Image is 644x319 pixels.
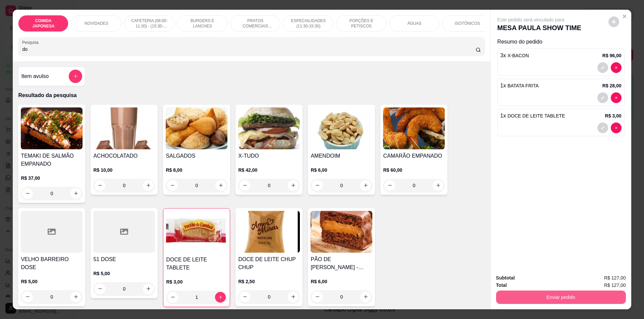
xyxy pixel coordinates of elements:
p: R$ 6,00 [311,167,372,173]
button: increase-product-quantity [143,180,154,191]
button: Close [619,11,630,22]
input: Pesquisa [22,46,475,53]
p: 1 x [500,82,539,90]
img: product-image [311,211,372,253]
p: BURGERS E LANCHES [183,18,222,29]
button: decrease-product-quantity [22,292,33,302]
h4: PÃO DE [PERSON_NAME] - PRINCESS [311,255,372,271]
p: R$ 10,00 [93,167,155,173]
p: ESPECIALIDADES (11:30-15:30) [289,18,328,29]
h4: AMENDOIM [311,152,372,160]
button: decrease-product-quantity [95,284,105,294]
img: product-image [93,107,155,149]
h4: TEMAKI DE SALMÃO EMPANADO [21,152,83,168]
p: R$ 42,00 [238,167,300,173]
h4: DOCE DE LEITE TABLETE [166,256,227,272]
p: R$ 8,00 [166,167,227,173]
button: decrease-product-quantity [611,62,622,73]
button: decrease-product-quantity [167,180,178,191]
p: R$ 6,00 [311,278,372,285]
p: Este pedido será vinculado para [497,16,581,23]
h4: VELHO BARREIRO DOSE [21,255,83,271]
button: decrease-product-quantity [611,123,622,133]
p: R$ 5,00 [93,270,155,277]
button: decrease-product-quantity [608,16,619,27]
button: decrease-product-quantity [95,180,105,191]
button: decrease-product-quantity [312,180,323,191]
h4: CAMARÃO EMPANADO [383,152,445,160]
button: increase-product-quantity [360,292,371,302]
button: increase-product-quantity [288,180,299,191]
p: R$ 60,00 [383,167,445,173]
button: decrease-product-quantity [22,188,33,199]
span: R$ 127,00 [604,274,626,282]
button: increase-product-quantity [215,180,226,191]
p: PORÇÕES E PETISCOS [342,18,381,29]
p: R$ 3,00 [605,112,622,119]
span: R$ 127,00 [604,282,626,289]
strong: Total [496,283,507,288]
p: NOVIDADES [85,21,108,26]
p: R$ 96,00 [602,52,622,59]
button: increase-product-quantity [288,292,299,302]
strong: Subtotal [496,275,515,281]
button: decrease-product-quantity [597,62,608,73]
button: decrease-product-quantity [312,292,323,302]
p: R$ 3,00 [166,278,227,285]
img: product-image [166,107,227,149]
h4: Item avulso [21,72,49,80]
img: product-image [166,211,227,253]
p: CAFETERIA (08:00-11:30) - (15:30-18:00) [130,18,169,29]
button: increase-product-quantity [70,188,81,199]
button: increase-product-quantity [360,180,371,191]
img: product-image [383,107,445,149]
span: X-BACON [507,53,529,58]
button: Enviar pedido [496,291,626,304]
label: Pesquisa [22,39,41,45]
p: R$ 5,00 [21,278,83,285]
span: DOCE DE LEITE TABLETE [507,113,565,118]
img: product-image [311,107,372,149]
h4: DOCE DE LEITE CHUP CHUP [238,255,300,271]
img: product-image [21,107,83,149]
img: product-image [238,211,300,253]
button: decrease-product-quantity [167,292,178,303]
button: decrease-product-quantity [597,123,608,133]
span: BATATA FRITA [507,83,539,88]
p: MESA PAULA SHOW TIME [497,23,581,32]
p: ÁGUAS [407,21,421,26]
img: product-image [238,107,300,149]
button: decrease-product-quantity [611,92,622,103]
button: increase-product-quantity [143,284,154,294]
h4: SALGADOS [166,152,227,160]
button: increase-product-quantity [70,292,81,302]
h4: X-TUDO [238,152,300,160]
p: Resultado da pesquisa [18,91,485,99]
p: 1 x [500,112,565,120]
p: 3 x [500,52,529,60]
button: increase-product-quantity [433,180,443,191]
button: add-separate-item [69,70,82,83]
button: increase-product-quantity [215,292,226,303]
p: R$ 2,50 [238,278,300,285]
p: COMIDA JAPONESA [24,18,63,29]
p: R$ 37,00 [21,175,83,181]
h4: ACHOCOLATADO [93,152,155,160]
button: decrease-product-quantity [597,92,608,103]
h4: 51 DOSE [93,255,155,263]
p: R$ 28,00 [602,82,622,89]
p: Resumo do pedido [497,38,625,46]
p: ISOTÔNICOS [455,21,480,26]
p: PRATOS COMERCIAIS (11:30-15:30) [236,18,275,29]
button: decrease-product-quantity [239,180,250,191]
button: decrease-product-quantity [239,292,250,302]
button: decrease-product-quantity [384,180,395,191]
